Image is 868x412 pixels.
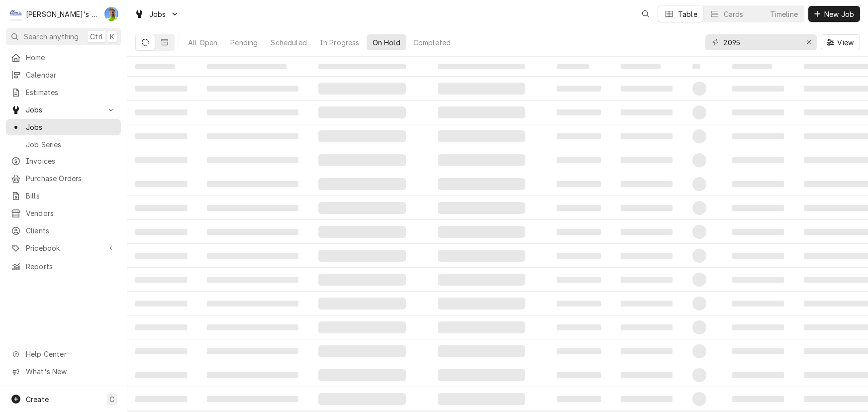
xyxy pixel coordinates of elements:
[438,130,525,142] span: ‌
[135,157,187,163] span: ‌
[6,170,121,187] a: Purchase Orders
[438,369,525,381] span: ‌
[135,324,187,330] span: ‌
[835,37,856,48] span: View
[692,368,706,382] span: ‌
[26,52,116,63] span: Home
[438,83,525,95] span: ‌
[318,250,406,262] span: ‌
[692,392,706,406] span: ‌
[801,34,817,50] button: Erase input
[732,64,772,69] span: ‌
[557,277,601,283] span: ‌
[438,226,525,238] span: ‌
[26,122,116,132] span: Jobs
[207,109,298,115] span: ‌
[621,181,673,187] span: ‌
[732,277,784,283] span: ‌
[692,249,706,263] span: ‌
[692,344,706,358] span: ‌
[732,86,784,92] span: ‌
[318,345,406,357] span: ‌
[104,7,118,21] div: GA
[821,34,860,50] button: View
[26,191,116,201] span: Bills
[127,57,868,412] table: On Hold Jobs List Loading
[207,181,298,187] span: ‌
[732,205,784,211] span: ‌
[26,9,99,19] div: [PERSON_NAME]'s Refrigeration
[732,396,784,402] span: ‌
[318,154,406,166] span: ‌
[692,153,706,167] span: ‌
[207,86,298,92] span: ‌
[207,157,298,163] span: ‌
[732,133,784,139] span: ‌
[26,156,116,166] span: Invoices
[26,87,116,98] span: Estimates
[207,372,298,378] span: ‌
[26,395,49,404] span: Create
[732,109,784,115] span: ‌
[207,205,298,211] span: ‌
[732,253,784,259] span: ‌
[692,201,706,215] span: ‌
[438,154,525,166] span: ‌
[6,136,121,153] a: Job Series
[230,37,258,48] div: Pending
[621,324,673,330] span: ‌
[6,222,121,239] a: Clients
[135,253,187,259] span: ‌
[732,372,784,378] span: ‌
[318,321,406,333] span: ‌
[109,394,114,405] span: C
[207,301,298,307] span: ‌
[26,261,116,272] span: Reports
[557,157,601,163] span: ‌
[557,372,601,378] span: ‌
[135,229,187,235] span: ‌
[26,139,116,150] span: Job Series
[104,7,118,21] div: Greg Austin's Avatar
[557,133,601,139] span: ‌
[692,225,706,239] span: ‌
[692,105,706,119] span: ‌
[6,28,121,45] button: Search anythingCtrlK
[621,301,673,307] span: ‌
[207,64,287,69] span: ‌
[318,130,406,142] span: ‌
[90,31,103,42] span: Ctrl
[621,396,673,402] span: ‌
[318,298,406,309] span: ‌
[26,225,116,236] span: Clients
[438,250,525,262] span: ‌
[6,67,121,83] a: Calendar
[557,253,601,259] span: ‌
[207,277,298,283] span: ‌
[135,181,187,187] span: ‌
[732,157,784,163] span: ‌
[207,396,298,402] span: ‌
[621,86,673,92] span: ‌
[692,64,700,69] span: ‌
[26,243,101,253] span: Pricebook
[6,205,121,221] a: Vendors
[135,277,187,283] span: ‌
[438,106,525,118] span: ‌
[6,240,121,256] a: Go to Pricebook
[318,83,406,95] span: ‌
[26,208,116,218] span: Vendors
[318,64,406,69] span: ‌
[207,229,298,235] span: ‌
[732,301,784,307] span: ‌
[557,205,601,211] span: ‌
[438,274,525,286] span: ‌
[6,84,121,101] a: Estimates
[26,349,115,359] span: Help Center
[6,363,121,380] a: Go to What's New
[692,129,706,143] span: ‌
[318,226,406,238] span: ‌
[135,64,175,69] span: ‌
[6,346,121,362] a: Go to Help Center
[6,188,121,204] a: Bills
